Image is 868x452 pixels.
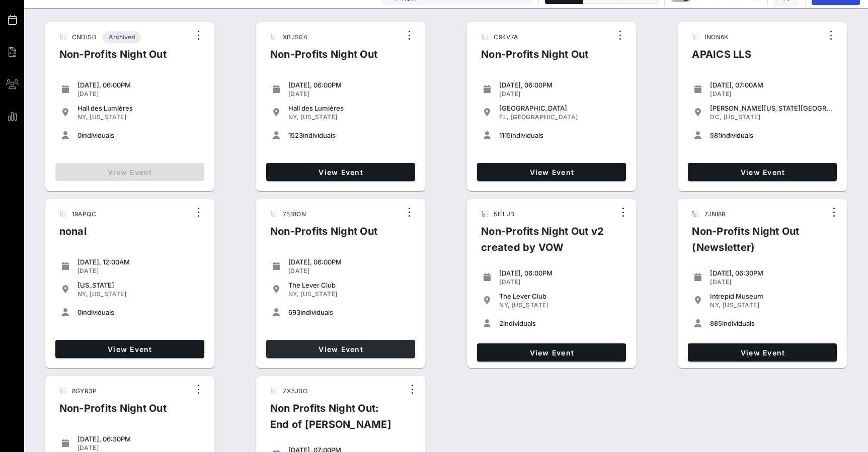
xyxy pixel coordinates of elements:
[481,348,622,357] span: View Event
[710,131,721,139] span: 581
[90,290,126,298] span: [US_STATE]
[77,435,200,443] div: [DATE], 06:30PM
[688,343,837,361] a: View Event
[288,290,299,298] span: NY,
[288,90,411,98] div: [DATE]
[283,33,307,41] span: XBJS04
[77,131,200,139] div: individuals
[512,301,548,309] span: [US_STATE]
[266,340,415,358] a: View Event
[477,163,626,181] a: View Event
[499,278,622,286] div: [DATE]
[710,301,721,309] span: NY,
[77,290,88,298] span: NY,
[288,308,411,316] div: individuals
[300,290,337,298] span: [US_STATE]
[473,223,615,263] div: Non-Profits Night Out v2 created by VOW
[499,269,622,277] div: [DATE], 06:00PM
[77,81,200,89] div: [DATE], 06:00PM
[499,104,622,112] div: [GEOGRAPHIC_DATA]
[499,292,622,300] div: The Lever Club
[270,345,411,353] span: View Event
[710,319,722,327] span: 885
[494,210,514,218] span: 5IELJB
[710,104,833,112] div: [PERSON_NAME][US_STATE][GEOGRAPHIC_DATA]
[477,343,626,361] a: View Event
[288,113,299,121] span: NY,
[55,340,204,358] a: View Event
[692,168,833,176] span: View Event
[288,281,411,289] div: The Lever Club
[77,90,200,98] div: [DATE]
[77,267,200,275] div: [DATE]
[499,81,622,89] div: [DATE], 06:00PM
[266,163,415,181] a: View Event
[262,46,385,70] div: Non-Profits Night Out
[499,90,622,98] div: [DATE]
[262,400,404,440] div: Non Profits Night Out: End of [PERSON_NAME]
[77,308,200,316] div: individuals
[283,210,306,218] span: 7518ON
[710,269,833,277] div: [DATE], 06:30PM
[51,46,175,70] div: Non-Profits Night Out
[473,46,596,70] div: Non-Profits Night Out
[499,319,503,327] span: 2
[684,223,826,263] div: Non-Profits Night Out (Newsletter)
[724,113,760,121] span: [US_STATE]
[51,400,175,424] div: Non-Profits Night Out
[704,33,728,41] span: INON6K
[77,444,200,452] div: [DATE]
[59,345,200,353] span: View Event
[288,258,411,266] div: [DATE], 06:00PM
[710,131,833,139] div: individuals
[300,113,337,121] span: [US_STATE]
[511,113,578,121] span: [GEOGRAPHIC_DATA]
[499,319,622,327] div: individuals
[499,131,622,139] div: individuals
[499,131,511,139] span: 1115
[51,223,103,247] div: nonal
[710,278,833,286] div: [DATE]
[704,210,726,218] span: 7JNI8R
[499,113,509,121] span: FL,
[77,113,88,121] span: NY,
[710,90,833,98] div: [DATE]
[481,168,622,176] span: View Event
[283,387,307,395] span: ZX5JBO
[72,210,96,218] span: 19APQC
[90,113,126,121] span: [US_STATE]
[72,387,97,395] span: 8GYR3P
[494,33,518,41] span: C94V7A
[710,292,833,300] div: Intrepid Museum
[723,301,759,309] span: [US_STATE]
[77,308,82,316] span: 0
[710,319,833,327] div: individuals
[72,33,96,41] span: CNDISB
[288,267,411,275] div: [DATE]
[270,168,411,176] span: View Event
[288,308,300,316] span: 693
[288,131,303,139] span: 1523
[77,258,200,266] div: [DATE], 12:00AM
[710,113,722,121] span: DC,
[262,223,385,247] div: Non-Profits Night Out
[499,301,510,309] span: NY,
[684,46,759,70] div: APAICS LLS
[288,104,411,112] div: Hall des Lumières
[710,81,833,89] div: [DATE], 07:00AM
[77,131,82,139] span: 0
[692,348,833,357] span: View Event
[288,81,411,89] div: [DATE], 06:00PM
[77,281,200,289] div: [US_STATE]
[109,31,135,43] span: Archived
[77,104,200,112] div: Hall des Lumières
[688,163,837,181] a: View Event
[288,131,411,139] div: individuals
